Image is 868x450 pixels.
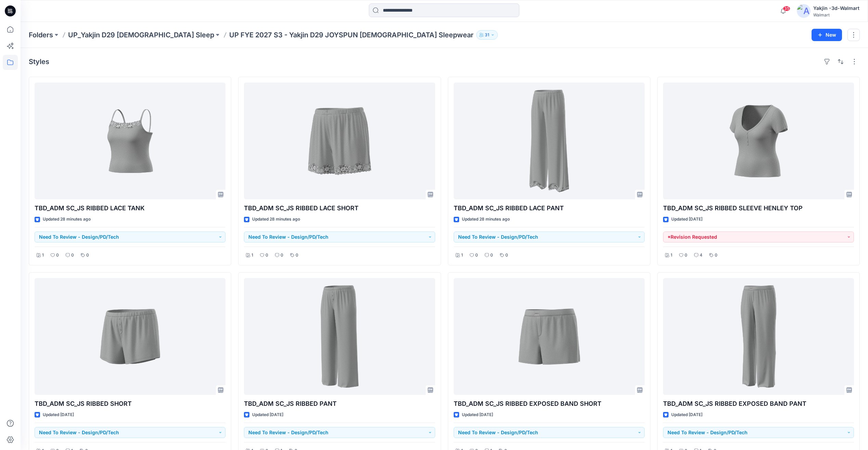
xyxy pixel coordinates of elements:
[229,30,474,40] p: UP FYE 2027 S3 - Yakjin D29 JOYSPUN [DEMOGRAPHIC_DATA] Sleepwear
[35,203,225,213] p: TBD_ADM SC_JS RIBBED LACE TANK
[252,216,300,223] p: Updated 28 minutes ago
[251,252,253,259] p: 1
[671,216,702,223] p: Updated [DATE]
[252,411,283,418] p: Updated [DATE]
[86,252,89,259] p: 0
[244,203,435,213] p: TBD_ADM SC_JS RIBBED LACE SHORT
[35,399,225,409] p: TBD_ADM SC_JS RIBBED SHORT
[454,203,645,213] p: TBD_ADM SC_JS RIBBED LACE PANT
[454,399,645,409] p: TBD_ADM SC_JS RIBBED EXPOSED BAND SHORT
[296,252,298,259] p: 0
[244,278,435,395] a: TBD_ADM SC_JS RIBBED PANT
[685,252,687,259] p: 0
[813,4,859,12] div: Yakjin -3d-Walmart
[797,4,811,18] img: avatar
[68,30,214,40] a: UP_Yakjin D29 [DEMOGRAPHIC_DATA] Sleep
[475,252,478,259] p: 0
[671,252,672,259] p: 1
[35,278,225,395] a: TBD_ADM SC_JS RIBBED SHORT
[490,252,493,259] p: 0
[813,12,859,17] div: Walmart
[663,83,854,199] a: TBD_ADM SC_JS RIBBED SLEEVE HENLEY TOP
[244,83,435,199] a: TBD_ADM SC_JS RIBBED LACE SHORT
[35,83,225,199] a: TBD_ADM SC_JS RIBBED LACE TANK
[476,30,498,40] button: 31
[56,252,59,259] p: 0
[485,31,489,39] p: 31
[454,83,645,199] a: TBD_ADM SC_JS RIBBED LACE PANT
[265,252,268,259] p: 0
[29,58,49,66] h4: Styles
[700,252,702,259] p: 4
[29,30,53,40] a: Folders
[461,252,463,259] p: 1
[454,278,645,395] a: TBD_ADM SC_JS RIBBED EXPOSED BAND SHORT
[663,399,854,409] p: TBD_ADM SC_JS RIBBED EXPOSED BAND PANT
[671,411,702,418] p: Updated [DATE]
[812,29,842,41] button: New
[462,216,510,223] p: Updated 28 minutes ago
[43,411,74,418] p: Updated [DATE]
[783,6,790,11] span: 35
[42,252,44,259] p: 1
[663,278,854,395] a: TBD_ADM SC_JS RIBBED EXPOSED BAND PANT
[71,252,74,259] p: 0
[663,203,854,213] p: TBD_ADM SC_JS RIBBED SLEEVE HENLEY TOP
[715,252,717,259] p: 0
[244,399,435,409] p: TBD_ADM SC_JS RIBBED PANT
[462,411,493,418] p: Updated [DATE]
[43,216,91,223] p: Updated 28 minutes ago
[281,252,283,259] p: 0
[505,252,508,259] p: 0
